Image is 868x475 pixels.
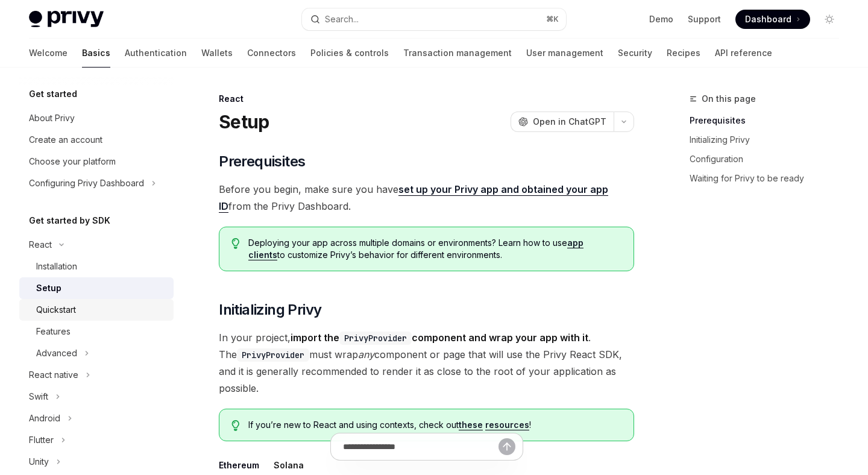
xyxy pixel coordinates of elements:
[19,407,174,429] button: Toggle Android section
[19,234,174,256] button: Toggle React section
[29,411,60,426] div: Android
[511,112,614,132] button: Open in ChatGPT
[19,429,174,451] button: Toggle Flutter section
[667,39,700,68] a: Recipes
[291,332,588,344] strong: import the component and wrap your app with it
[526,39,603,68] a: User management
[29,39,68,68] a: Welcome
[820,10,839,29] button: Toggle dark mode
[459,420,483,430] a: these
[219,152,305,171] span: Prerequisites
[715,39,772,68] a: API reference
[29,368,78,382] div: React native
[219,329,634,397] span: In your project, . The must wrap component or page that will use the Privy React SDK, and it is g...
[690,130,849,149] a: Initializing Privy
[19,342,174,364] button: Toggle Advanced section
[36,346,77,360] div: Advanced
[231,420,240,431] svg: Tip
[618,39,652,68] a: Security
[690,149,849,169] a: Configuration
[247,39,296,68] a: Connectors
[19,321,174,342] a: Features
[36,281,61,295] div: Setup
[702,92,756,106] span: On this page
[735,10,810,29] a: Dashboard
[29,111,75,125] div: About Privy
[19,364,174,386] button: Toggle React native section
[19,299,174,321] a: Quickstart
[302,8,565,30] button: Open search
[36,259,77,274] div: Installation
[201,39,233,68] a: Wallets
[219,93,634,105] div: React
[745,13,791,25] span: Dashboard
[36,303,76,317] div: Quickstart
[546,14,559,24] span: ⌘ K
[688,13,721,25] a: Support
[237,348,309,362] code: PrivyProvider
[339,332,412,345] code: PrivyProvider
[19,386,174,407] button: Toggle Swift section
[29,237,52,252] div: React
[231,238,240,249] svg: Tip
[19,107,174,129] a: About Privy
[248,419,621,431] span: If you’re new to React and using contexts, check out !
[649,13,673,25] a: Demo
[358,348,374,360] em: any
[29,154,116,169] div: Choose your platform
[29,213,110,228] h5: Get started by SDK
[248,237,621,261] span: Deploying your app across multiple domains or environments? Learn how to use to customize Privy’s...
[219,183,608,213] a: set up your Privy app and obtained your app ID
[19,129,174,151] a: Create an account
[343,433,498,460] input: Ask a question...
[125,39,187,68] a: Authentication
[29,87,77,101] h5: Get started
[690,169,849,188] a: Waiting for Privy to be ready
[219,181,634,215] span: Before you begin, make sure you have from the Privy Dashboard.
[29,176,144,190] div: Configuring Privy Dashboard
[219,111,269,133] h1: Setup
[533,116,606,128] span: Open in ChatGPT
[19,172,174,194] button: Toggle Configuring Privy Dashboard section
[29,389,48,404] div: Swift
[19,451,174,473] button: Toggle Unity section
[325,12,359,27] div: Search...
[29,433,54,447] div: Flutter
[485,420,529,430] a: resources
[219,300,321,319] span: Initializing Privy
[310,39,389,68] a: Policies & controls
[19,151,174,172] a: Choose your platform
[29,133,102,147] div: Create an account
[29,11,104,28] img: light logo
[19,277,174,299] a: Setup
[498,438,515,455] button: Send message
[403,39,512,68] a: Transaction management
[36,324,71,339] div: Features
[29,455,49,469] div: Unity
[690,111,849,130] a: Prerequisites
[82,39,110,68] a: Basics
[19,256,174,277] a: Installation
